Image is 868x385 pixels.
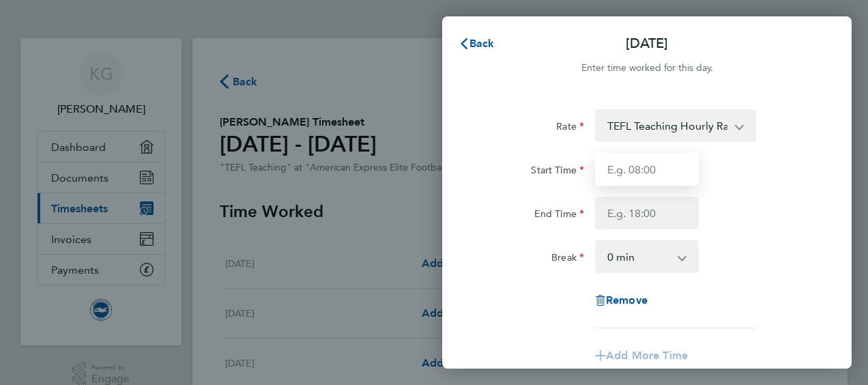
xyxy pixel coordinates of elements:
input: E.g. 18:00 [595,197,699,229]
p: [DATE] [626,34,668,53]
span: Remove [606,294,648,306]
span: Back [469,37,495,50]
button: Back [445,30,508,57]
label: Rate [556,120,584,137]
label: Start Time [531,164,584,180]
input: E.g. 08:00 [595,153,699,186]
div: Enter time worked for this day. [442,60,852,76]
label: Break [551,251,584,268]
label: End Time [534,208,584,224]
button: Remove [595,295,648,306]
